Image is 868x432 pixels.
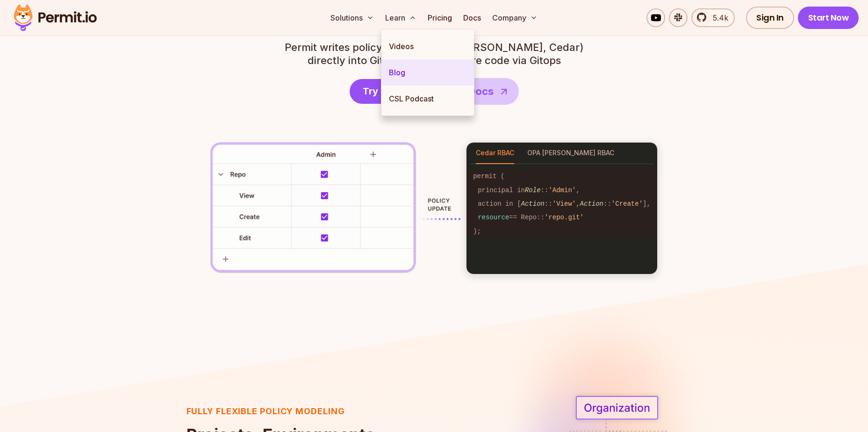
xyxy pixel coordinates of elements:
[552,200,576,208] span: 'View'
[478,214,509,221] span: resource
[350,79,419,104] a: Try it Out
[798,7,859,29] a: Start Now
[466,225,657,238] code: );
[285,41,584,54] span: Permit writes policy-as-code (e.g. [PERSON_NAME], Cedar)
[525,187,541,194] span: Role
[285,41,584,67] p: directly into Git. Add and edit more code via Gitops
[466,170,657,183] code: permit (
[527,143,614,164] button: OPA [PERSON_NAME] RBAC
[381,59,474,86] a: Blog
[9,2,101,34] img: Permit logo
[707,12,728,23] span: 5.4k
[746,7,794,29] a: Sign In
[466,211,657,224] code: == Repo::
[381,86,474,112] a: CSL Podcast
[476,143,514,164] button: Cedar RBAC
[381,33,474,59] a: Videos
[187,405,441,418] h3: Fully flexible policy modeling
[611,200,643,208] span: 'Create'
[363,85,406,98] span: Try it Out
[327,8,378,27] button: Solutions
[466,197,657,211] code: action in [ :: , :: ],
[459,8,485,27] a: Docs
[691,8,735,27] a: 5.4k
[424,8,456,27] a: Pricing
[580,200,603,208] span: Action
[545,214,584,221] span: 'repo.git'
[521,200,545,208] span: Action
[548,187,576,194] span: 'Admin'
[466,183,657,197] code: principal in :: ,
[488,8,541,27] button: Company
[381,8,420,27] button: Learn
